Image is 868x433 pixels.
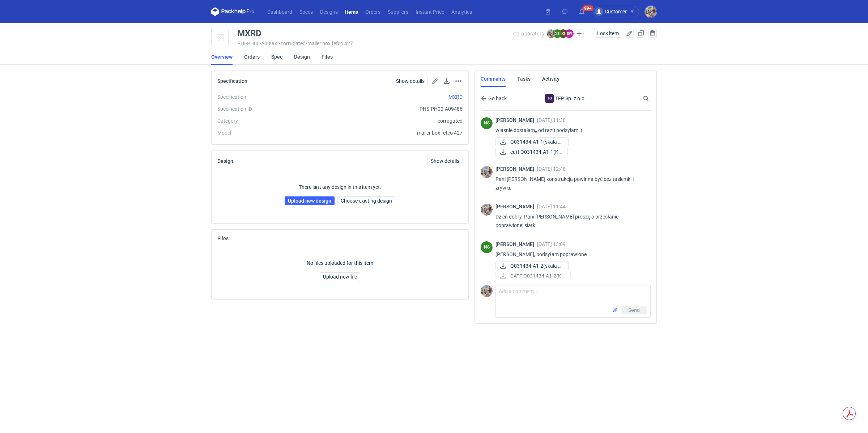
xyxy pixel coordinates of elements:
[495,126,645,135] p: wlasnie dostalam,, od razu podsylam :)
[315,129,463,136] div: mailer box fefco 427
[264,7,296,16] a: Dashboard
[481,94,507,103] button: Go back
[545,94,554,103] figcaption: To
[531,94,601,103] div: TFP Sp. z o.o.
[481,241,493,253] figcaption: NS
[448,94,463,100] a: MXRD
[495,175,645,192] p: Pani [PERSON_NAME] konstrukcja powinna być bez tasiemki i zrywki.
[427,157,463,165] a: Show details
[316,7,341,16] a: Designs
[481,285,493,297] div: Michał Palasek
[537,241,566,247] span: [DATE] 13:09
[510,262,562,270] span: Q031434-A1-2(skala 1...
[625,29,634,38] button: Edit item
[217,158,233,164] h2: Design
[217,105,315,113] div: Specification ID
[217,117,315,124] div: Category
[481,166,493,178] img: Michał Palasek
[597,31,619,36] span: Lock item
[481,117,493,129] div: Natalia Stępak
[495,117,537,123] span: [PERSON_NAME]
[481,204,493,216] img: Michał Palasek
[320,272,360,281] button: Upload new file
[645,6,657,18] img: Michał Palasek
[341,198,392,203] span: Choose existing design
[481,71,506,87] a: Comments
[545,94,554,103] div: TFP Sp. z o.o.
[341,7,362,16] a: Items
[559,29,567,38] figcaption: KI
[271,49,282,65] a: Spec
[495,204,537,209] span: [PERSON_NAME]
[307,259,373,267] p: No files uploaded for this item
[642,94,665,103] input: Search
[495,262,569,270] a: Q031434-A1-2(skala 1...
[517,71,531,87] a: Tasks
[495,272,571,280] a: CATF Q031434-A1-2(K)...
[315,117,463,124] div: corrugated
[296,7,316,16] a: Specs
[513,31,544,37] span: Collaborators
[442,77,451,85] button: Download specification
[495,241,537,247] span: [PERSON_NAME]
[495,166,537,172] span: [PERSON_NAME]
[384,7,412,16] a: Suppliers
[621,306,647,314] button: Send
[495,250,645,259] p: [PERSON_NAME], podsyłam poprawione.
[574,29,584,38] button: Edit collaborators
[454,77,463,85] button: Actions
[294,49,310,65] a: Design
[487,96,507,101] span: Go back
[299,183,381,191] p: There isn't any design in this item yet.
[495,137,569,146] a: Q031434-A1-1(skala 1...
[217,129,315,136] div: Model
[510,148,562,156] span: catf Q031434-A1-1(K)...
[362,7,384,16] a: Orders
[211,7,255,16] svg: Packhelp Pro
[244,49,260,65] a: Orders
[648,29,657,38] button: Delete item
[537,117,566,123] span: [DATE] 11:38
[594,29,622,38] button: Lock item
[322,49,333,65] a: Files
[237,29,261,38] div: MXRD
[315,105,463,113] div: PHS-PH00-A09486
[637,29,645,38] button: Duplicate Item
[495,262,568,270] div: Q031434-A1-2(skala 1).pdf
[481,241,493,253] div: Natalia Stępak
[481,117,493,129] figcaption: NS
[217,235,229,241] h2: Files
[495,148,568,156] a: catf Q031434-A1-1(K)...
[510,272,565,280] span: CATF Q031434-A1-2(K)...
[537,166,566,172] span: [DATE] 12:48
[237,41,513,46] div: PHI-PH00-A08962
[412,7,448,16] a: Instant Price
[217,78,247,84] h2: Specification
[323,274,357,279] span: Upload new file
[547,29,556,38] img: Michał Palasek
[285,196,335,205] a: Upload new design
[217,93,315,101] div: Specification
[448,7,476,16] a: Analytics
[593,6,645,17] button: Customer
[279,41,306,46] span: • corrugated
[595,7,627,16] div: Customer
[495,272,568,280] div: CATF Q031434-A1-2(K).PDF
[431,77,439,85] button: Edit spec
[337,196,395,205] button: Choose existing design
[510,138,562,146] span: Q031434-A1-1(skala 1...
[495,148,568,156] div: catf Q031434-A1-1(K).PDF
[537,204,566,209] span: [DATE] 11:44
[565,29,574,38] figcaption: EW
[393,77,428,85] a: Show details
[495,212,645,230] p: Dzień dobry. Pani [PERSON_NAME] proszę o przesłanie poprawionej siatki
[576,6,588,17] button: 99+
[628,307,640,313] span: Send
[495,137,568,146] div: Q031434-A1-1(skala 1).pdf
[542,71,559,87] a: Activity
[553,29,562,38] figcaption: NS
